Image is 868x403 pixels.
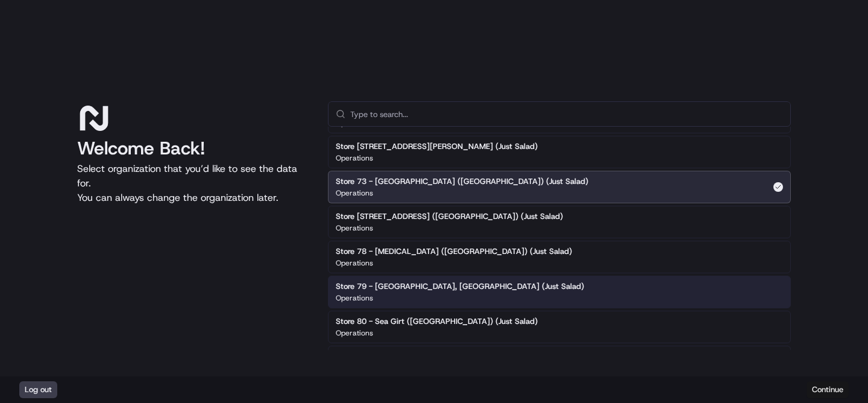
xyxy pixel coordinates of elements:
[19,381,57,398] button: Log out
[350,102,783,126] input: Type to search...
[336,316,538,327] h2: Store 80 - Sea Girt ([GEOGRAPHIC_DATA]) (Just Salad)
[336,281,584,292] h2: Store 79 - [GEOGRAPHIC_DATA], [GEOGRAPHIC_DATA] (Just Salad)
[807,381,849,398] button: Continue
[336,258,373,268] p: Operations
[336,153,373,163] p: Operations
[336,293,373,303] p: Operations
[77,162,309,205] p: Select organization that you’d like to see the data for. You can always change the organization l...
[336,223,373,233] p: Operations
[336,141,538,152] h2: Store [STREET_ADDRESS][PERSON_NAME] (Just Salad)
[336,188,373,198] p: Operations
[77,138,309,159] h1: Welcome Back!
[336,351,588,362] h2: Store 81 - [GEOGRAPHIC_DATA] ([GEOGRAPHIC_DATA]) (Just Salad)
[336,176,588,187] h2: Store 73 - [GEOGRAPHIC_DATA] ([GEOGRAPHIC_DATA]) (Just Salad)
[336,211,563,222] h2: Store [STREET_ADDRESS] ([GEOGRAPHIC_DATA]) (Just Salad)
[336,246,572,257] h2: Store 78 - [MEDICAL_DATA] ([GEOGRAPHIC_DATA]) (Just Salad)
[336,328,373,338] p: Operations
